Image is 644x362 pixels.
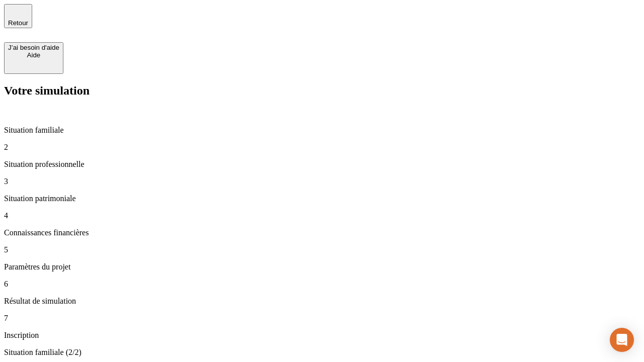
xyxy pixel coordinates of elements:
p: Situation familiale [4,126,640,135]
button: J’ai besoin d'aideAide [4,42,63,74]
p: Paramètres du projet [4,262,640,271]
p: Situation familiale (2/2) [4,348,640,357]
p: 7 [4,314,640,323]
p: 2 [4,143,640,152]
span: Retour [8,19,28,27]
button: Retour [4,4,32,28]
p: Résultat de simulation [4,297,640,306]
div: J’ai besoin d'aide [8,44,59,51]
p: 3 [4,177,640,186]
p: 5 [4,245,640,254]
div: Aide [8,51,59,59]
h2: Votre simulation [4,84,640,98]
p: 6 [4,280,640,289]
p: Connaissances financières [4,228,640,237]
div: Open Intercom Messenger [610,328,634,352]
p: Situation professionnelle [4,160,640,169]
p: 4 [4,211,640,220]
p: Inscription [4,331,640,340]
p: Situation patrimoniale [4,194,640,203]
